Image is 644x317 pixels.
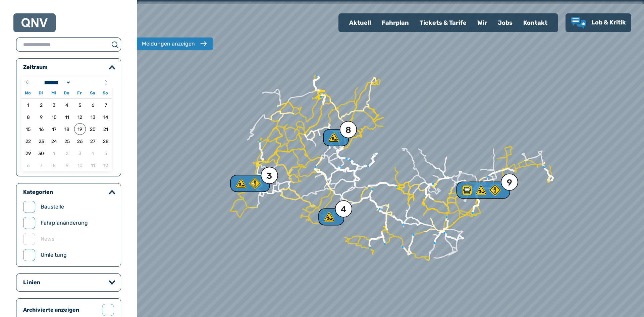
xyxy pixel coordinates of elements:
div: 9 [466,185,499,195]
div: 4 [341,205,346,214]
select: Month [42,79,71,86]
span: 19.09.2025 [74,123,86,135]
input: Year [71,79,95,86]
span: 06.09.2025 [87,99,99,111]
span: 30.09.2025 [35,147,47,159]
span: 24.09.2025 [48,135,60,147]
label: Umleitung [41,251,67,259]
span: 04.09.2025 [61,99,73,111]
span: 11.09.2025 [61,111,73,123]
div: 8 [328,132,343,143]
span: 17.09.2025 [48,123,60,135]
span: 05.09.2025 [74,99,86,111]
span: 12.10.2025 [100,159,112,171]
label: Archivierte anzeigen [23,306,97,314]
span: 08.10.2025 [48,159,60,171]
span: 22.09.2025 [22,135,34,147]
span: Sa [86,91,99,95]
span: 04.10.2025 [87,147,99,159]
a: Kontakt [518,14,553,31]
label: News [41,235,54,243]
span: So [99,91,112,95]
span: 10.09.2025 [48,111,60,123]
span: 21.09.2025 [100,123,112,135]
legend: Kategorien [23,189,53,195]
span: 29.09.2025 [22,147,34,159]
span: 05.10.2025 [100,147,112,159]
span: Di [34,91,47,95]
span: 23.09.2025 [35,135,47,147]
span: 27.09.2025 [87,135,99,147]
span: 10.10.2025 [74,159,86,171]
span: 01.10.2025 [48,147,60,159]
a: Jobs [492,14,518,31]
a: Aktuell [344,14,376,31]
span: 15.09.2025 [22,123,34,135]
span: 14.09.2025 [100,111,112,123]
button: suchen [109,41,121,49]
span: 12.09.2025 [74,111,86,123]
a: Fahrplan [376,14,414,31]
div: 3 [267,172,272,180]
span: 13.09.2025 [87,111,99,123]
span: 25.09.2025 [61,135,73,147]
span: Lob & Kritik [591,19,626,26]
span: 11.10.2025 [87,159,99,171]
div: 3 [237,178,262,189]
label: Fahrplanänderung [41,219,88,227]
span: 03.09.2025 [48,99,60,111]
span: 03.10.2025 [74,147,86,159]
label: Baustelle [41,203,64,211]
span: 01.09.2025 [22,99,34,111]
span: 07.09.2025 [100,99,112,111]
span: Mi [47,91,60,95]
a: QNV Logo [21,16,48,29]
span: 09.09.2025 [35,111,47,123]
span: 20.09.2025 [87,123,99,135]
a: Lob & Kritik [571,17,626,29]
img: QNV Logo [21,18,48,27]
button: Meldungen anzeigen [135,37,213,50]
span: 08.09.2025 [22,111,34,123]
span: 02.10.2025 [61,147,73,159]
div: 9 [507,178,512,187]
span: 18.09.2025 [61,123,73,135]
div: 4 [323,212,338,222]
span: 09.10.2025 [61,159,73,171]
span: 28.09.2025 [100,135,112,147]
legend: Linien [23,279,40,286]
span: 07.10.2025 [35,159,47,171]
span: 06.10.2025 [22,159,34,171]
div: Meldungen anzeigen [142,40,195,48]
span: Do [60,91,73,95]
span: 26.09.2025 [74,135,86,147]
a: Wir [472,14,492,31]
span: Mo [21,91,34,95]
legend: Zeitraum [23,64,48,71]
span: 02.09.2025 [35,99,47,111]
div: 8 [345,126,352,135]
span: Fr [73,91,86,95]
span: 16.09.2025 [35,123,47,135]
a: Tickets & Tarife [414,14,472,31]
